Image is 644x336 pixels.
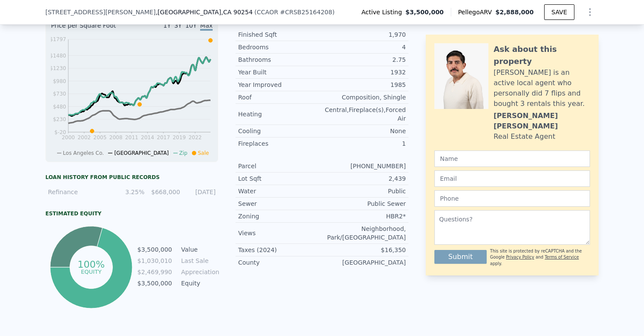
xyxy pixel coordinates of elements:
div: [PERSON_NAME] [PERSON_NAME] [494,111,590,131]
tspan: 2019 [172,134,186,141]
div: Sewer [238,199,322,208]
tspan: $480 [53,104,66,110]
div: Central,Fireplace(s),Forced Air [322,106,406,123]
input: Email [434,170,590,187]
div: Finished Sqft [238,30,322,39]
span: $2,888,000 [495,9,534,16]
td: Equity [179,278,218,288]
div: 1985 [322,80,406,89]
tspan: $730 [53,91,66,97]
div: Loan history from public records [45,174,218,181]
span: Active Listing [361,8,405,16]
div: 1 [322,139,406,148]
div: Refinance [48,188,109,196]
div: [GEOGRAPHIC_DATA] [322,258,406,267]
td: Appreciation [179,267,218,277]
div: Composition, Shingle [322,93,406,102]
span: Los Angeles Co. [63,150,104,156]
div: Lot Sqft [238,174,322,183]
div: Neighborhood, Park/[GEOGRAPHIC_DATA] [322,224,406,242]
div: Roof [238,93,322,102]
div: This site is protected by reCAPTCHA and the Google and apply. [490,248,590,267]
span: , CA 90254 [221,9,253,16]
div: Cooling [238,127,322,135]
div: Water [238,187,322,195]
div: Real Estate Agent [494,131,555,142]
span: Sale [198,150,209,156]
div: Views [238,229,322,237]
tspan: 2017 [157,134,170,141]
tspan: 2005 [93,134,107,141]
div: Year Built [238,68,322,77]
span: [GEOGRAPHIC_DATA] [114,150,169,156]
td: Last Sale [179,256,218,266]
td: $2,469,990 [137,267,172,277]
button: SAVE [544,4,574,20]
div: Public [322,187,406,195]
td: Value [179,245,218,254]
div: Fireplaces [238,139,322,148]
div: Bathrooms [238,55,322,64]
div: Price per Square Foot [51,21,132,35]
div: 4 [322,43,406,51]
div: Heating [238,110,322,118]
div: 3.25% [114,188,144,196]
span: # CRSB25164208 [280,9,332,16]
td: $3,500,000 [137,245,172,254]
span: $3,500,000 [405,8,444,16]
div: ( ) [255,8,335,16]
div: Year Improved [238,80,322,89]
tspan: $230 [53,116,66,122]
div: County [238,258,322,267]
td: $3,500,000 [137,278,172,288]
div: 1,970 [322,30,406,39]
span: 3Y [174,22,182,29]
span: Zip [179,150,188,156]
input: Name [434,150,590,167]
tspan: 2008 [109,134,123,141]
div: Zoning [238,212,322,221]
span: 10Y [185,22,197,29]
a: Privacy Policy [506,255,534,259]
span: CCAOR [257,9,278,16]
div: 2,439 [322,174,406,183]
tspan: $1230 [50,65,66,71]
tspan: 2014 [141,134,154,141]
div: [PHONE_NUMBER] [322,162,406,170]
tspan: $-20 [54,129,66,135]
div: [PERSON_NAME] is an active local agent who personally did 7 flips and bought 3 rentals this year. [494,67,590,109]
tspan: $1797 [50,36,66,42]
div: None [322,127,406,135]
div: [DATE] [185,188,216,196]
tspan: 100% [77,259,105,270]
div: Public Sewer [322,199,406,208]
div: $668,000 [150,188,180,196]
input: Phone [434,190,590,207]
tspan: equity [81,268,102,275]
button: Show Options [581,3,599,21]
div: HBR2* [322,212,406,221]
span: Pellego ARV [458,8,496,16]
td: $1,030,010 [137,256,172,266]
span: 1Y [163,22,171,29]
span: , [GEOGRAPHIC_DATA] [156,8,252,16]
div: Estimated Equity [45,210,218,217]
span: Max [200,22,213,31]
div: Ask about this property [494,43,590,67]
div: Bedrooms [238,43,322,51]
div: Parcel [238,162,322,170]
tspan: 2022 [188,134,202,141]
div: $16,350 [322,246,406,254]
div: Taxes (2024) [238,246,322,254]
tspan: $1480 [50,53,66,59]
button: Submit [434,250,487,264]
tspan: 2000 [62,134,75,141]
tspan: $980 [53,78,66,84]
a: Terms of Service [545,255,579,259]
tspan: 2002 [77,134,91,141]
span: [STREET_ADDRESS][PERSON_NAME] [45,8,156,16]
div: 1932 [322,68,406,77]
div: 2.75 [322,55,406,64]
tspan: 2011 [125,134,138,141]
